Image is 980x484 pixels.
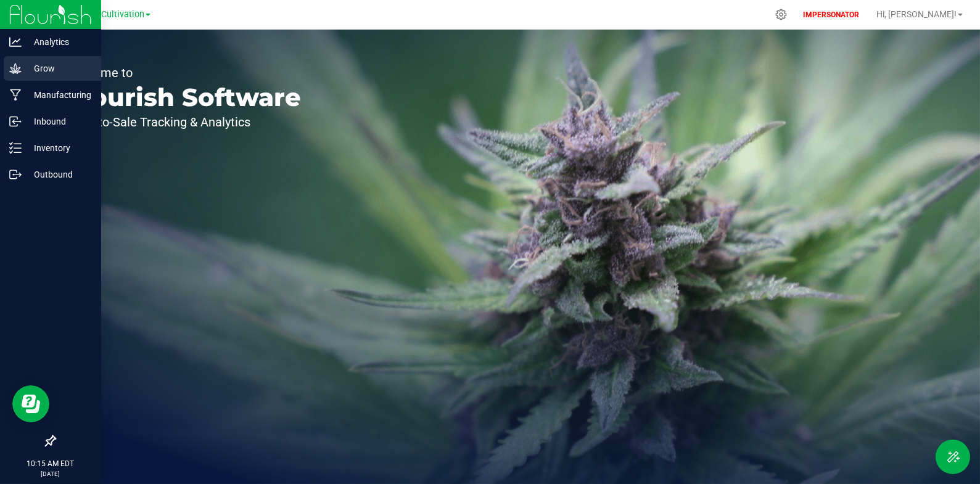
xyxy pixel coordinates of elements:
[22,61,96,76] p: Grow
[9,142,22,154] inline-svg: Inventory
[9,168,22,181] inline-svg: Outbound
[6,458,96,469] p: 10:15 AM EDT
[22,114,96,129] p: Inbound
[22,88,96,102] p: Manufacturing
[6,469,96,478] p: [DATE]
[67,116,301,128] p: Seed-to-Sale Tracking & Analytics
[9,62,22,75] inline-svg: Grow
[9,36,22,48] inline-svg: Analytics
[936,440,970,474] button: Toggle Menu
[22,35,96,49] p: Analytics
[876,9,957,19] span: Hi, [PERSON_NAME]!
[67,67,301,79] p: Welcome to
[9,115,22,128] inline-svg: Inbound
[773,9,789,20] div: Manage settings
[22,167,96,182] p: Outbound
[101,9,144,20] span: Cultivation
[12,385,49,422] iframe: Resource center
[22,141,96,155] p: Inventory
[9,89,22,101] inline-svg: Manufacturing
[798,9,864,20] p: IMPERSONATOR
[67,85,301,110] p: Flourish Software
